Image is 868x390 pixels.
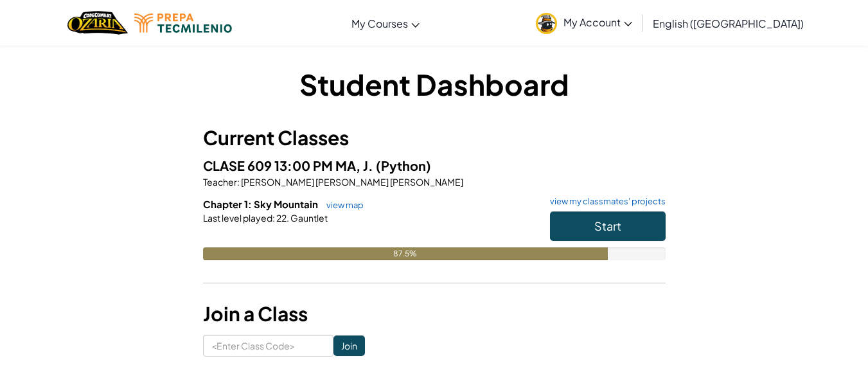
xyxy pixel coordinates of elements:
span: English ([GEOGRAPHIC_DATA]) [653,17,804,30]
img: avatar [536,13,557,34]
h3: Join a Class [203,299,666,328]
span: My Account [563,15,632,29]
a: Ozaria by CodeCombat logo [67,10,127,36]
span: CLASE 609 13:00 PM MA, J. [203,157,376,173]
a: view map [320,200,364,210]
div: 87.5% [203,247,608,260]
h1: Student Dashboard [203,64,666,104]
h3: Current Classes [203,123,666,152]
span: : [237,176,240,188]
img: Tecmilenio logo [134,13,232,33]
a: My Account [529,3,639,43]
a: My Courses [345,6,426,40]
span: Last level played [203,212,272,224]
span: Gauntlet [289,212,328,224]
a: English ([GEOGRAPHIC_DATA]) [646,6,810,40]
span: : [272,212,275,224]
span: Chapter 1: Sky Mountain [203,198,320,210]
input: Join [333,335,365,356]
span: My Courses [351,17,408,30]
a: view my classmates' projects [544,197,666,206]
span: [PERSON_NAME] [PERSON_NAME] [PERSON_NAME] [240,176,463,188]
span: (Python) [376,157,431,173]
input: <Enter Class Code> [203,335,333,357]
span: 22. [275,212,289,224]
span: Start [594,218,621,233]
button: Start [550,211,666,241]
span: Teacher [203,176,237,188]
img: Home [67,10,127,36]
